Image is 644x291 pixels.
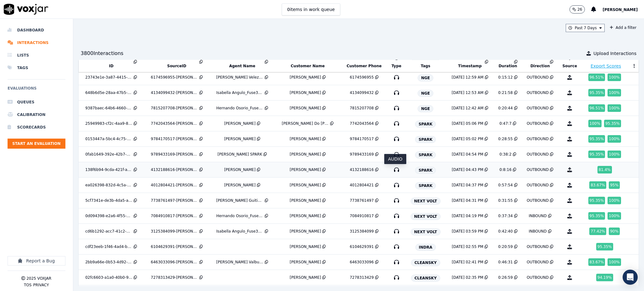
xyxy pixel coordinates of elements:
div: Hernando Osorio_Fuse3032_NGE [216,213,264,218]
div: 6104629391 [350,244,374,249]
button: Add a filter [607,24,639,31]
div: [PERSON_NAME] [290,198,321,203]
div: OUTBOUND [527,90,549,95]
div: [DATE] 04:31 PM [452,198,483,203]
div: 0:42:40 [498,229,513,234]
div: Hernando Osorio_Fuse3032_NGE [216,106,264,111]
div: 0:46:31 [498,260,513,265]
button: Upload Interactions [586,50,636,57]
div: 6104629391-[PERSON_NAME] all.mp3 [151,244,198,249]
div: 0:31:55 [498,198,513,203]
div: [DATE] 04:19 PM [452,213,483,218]
div: [PERSON_NAME] [224,183,256,188]
div: 83.67 % [589,181,606,189]
div: 0:15:12 [498,75,513,80]
span: NEXT VOLT [411,198,441,205]
div: 7738761497 [350,198,374,203]
div: OUTBOUND [527,167,549,172]
div: 4132188616-[PERSON_NAME] 1 all.mp3 [151,167,198,172]
div: [PERSON_NAME] [290,152,321,157]
div: 7738761497-[PERSON_NAME] all.mp3 [151,198,198,203]
div: [DATE] 02:41 PM [452,260,483,265]
span: INDRA [415,244,436,251]
div: 100 % [608,104,621,112]
div: 100 % [608,151,621,158]
a: Calibration [8,108,65,121]
div: [PERSON_NAME] Velez_Fuse3039_NGE [216,75,264,80]
div: [DATE] 12:53 AM [452,90,483,95]
div: [PERSON_NAME] [224,167,256,172]
div: OUTBOUND [527,183,549,188]
a: Queues [8,96,65,108]
div: 0:8:16 [499,167,512,172]
div: 7278313429 [350,275,374,280]
div: OUTBOUND [527,198,549,203]
div: 3800 Interaction s [81,50,124,57]
div: 3125384099 [350,229,374,234]
div: 96.51 % [588,104,605,112]
div: [PERSON_NAME] [290,75,321,80]
div: [PERSON_NAME] [224,121,256,126]
div: 5cf7341e-de3b-4da5-a7b0-3d5edd5482d0 [85,198,132,203]
div: OUTBOUND [527,152,549,157]
span: Upload Interactions [593,50,636,57]
button: TOS [24,283,31,288]
div: 7815207708 [350,106,374,111]
div: 2bb9a66e-0b53-4d92-9047-f143c6a186b3 [85,260,132,265]
div: 7084910817 [350,213,374,218]
div: 95 % [609,181,620,189]
div: OUTBOUND [527,121,549,126]
a: Tags [8,62,65,74]
span: SPARK [415,121,436,128]
button: Timestamp [458,63,482,69]
button: 26 [569,5,585,14]
li: Scorecards [8,121,65,134]
button: Past 7 Days [566,24,605,32]
div: 0:38:2 [499,152,512,157]
span: SPARK [415,167,436,174]
span: SPARK [415,182,436,189]
button: [PERSON_NAME] [602,6,644,13]
div: 23743e1e-3a87-4415-a201-f2b709883751 [85,75,132,80]
a: Dashboard [8,24,65,36]
span: [PERSON_NAME] [602,8,638,12]
div: ea026398-832d-4c5a-bc58-a6a17a1154db [85,183,132,188]
div: 0:21:58 [498,90,513,95]
div: 7742043564 [350,121,374,126]
div: [PERSON_NAME] [290,275,321,280]
div: Open Intercom Messenger [623,270,638,285]
h6: Evaluations [8,85,65,96]
div: 6463033096-[PERSON_NAME] all.mp3 [151,260,198,265]
button: Privacy [33,283,49,288]
span: NEXT VOLT [411,213,441,220]
button: Source [562,63,577,69]
div: 7742043564-[PERSON_NAME] all.mp3 [151,121,198,126]
div: OUTBOUND [527,106,549,111]
div: Isabella Angulo_Fuse3002_NGE [216,90,264,95]
div: 4012804421-[PERSON_NAME] 2 all.mp3 [151,183,198,188]
div: 95.35 % [588,89,605,96]
div: [DATE] 03:59 PM [452,229,483,234]
div: [DATE] 04:54 PM [452,152,483,157]
div: [DATE] 02:55 PM [452,244,483,249]
a: Lists [8,49,65,62]
div: [PERSON_NAME] SPARK [218,152,262,157]
div: 9789433169-[PERSON_NAME] all.mp3 [151,152,198,157]
div: 100 % [608,135,621,143]
div: 95.35 % [604,120,621,127]
div: 6463033096 [350,260,374,265]
div: 0:37:34 [498,213,513,218]
div: 0:26:59 [498,275,513,280]
div: [DATE] 05:06 PM [452,121,483,126]
div: 02fc6603-a1a0-40b0-915a-1b17676e20a2 [85,275,132,280]
div: 4132188616 [350,167,374,172]
div: [PERSON_NAME] Guitierrez_Fuse3198_NGE [216,198,264,203]
span: NEXT VOLT [411,228,441,235]
li: Interactions [8,36,65,49]
div: 0fab1649-392e-42b7-9d08-5249de0dac18 [85,152,132,157]
div: 9789433169 [350,152,374,157]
